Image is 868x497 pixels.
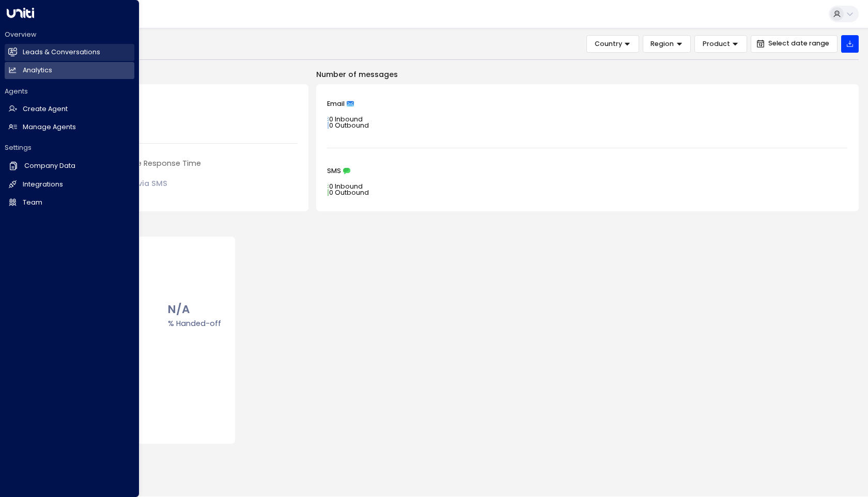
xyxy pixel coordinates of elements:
[168,318,221,330] label: % Handed-off
[751,35,838,53] button: Select date range
[694,35,747,53] button: Product
[23,104,68,114] h2: Create Agent
[23,48,100,57] h2: Leads & Conversations
[5,157,134,175] a: Company Data
[37,221,859,232] p: Conversion Metrics
[595,39,622,49] span: Country
[122,174,167,191] div: 0s
[5,87,134,96] h2: Agents
[49,158,298,169] div: [PERSON_NAME] Average Response Time
[327,100,345,107] span: Email
[5,30,134,39] h2: Overview
[643,35,691,53] button: Region
[329,189,369,197] tspan: 0 Outbound
[5,194,134,211] a: Team
[23,180,63,190] h2: Integrations
[5,101,134,118] a: Create Agent
[5,62,134,79] a: Analytics
[23,198,42,208] h2: Team
[703,39,730,49] span: Product
[768,40,829,47] span: Select date range
[5,143,134,152] h2: Settings
[5,119,134,136] a: Manage Agents
[329,182,363,191] tspan: 0 Inbound
[586,35,639,53] button: Country
[49,96,298,107] div: Number of Inquiries
[168,301,221,318] span: N/A
[650,39,674,49] span: Region
[329,115,363,123] tspan: 0 Inbound
[5,44,134,61] a: Leads & Conversations
[23,66,52,75] h2: Analytics
[327,167,847,175] div: SMS
[23,122,76,132] h2: Manage Agents
[24,161,75,171] h2: Company Data
[37,69,308,81] p: Engagement Metrics
[5,176,134,193] a: Integrations
[138,178,167,189] span: via SMS
[329,121,369,130] tspan: 0 Outbound
[316,69,859,81] p: Number of messages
